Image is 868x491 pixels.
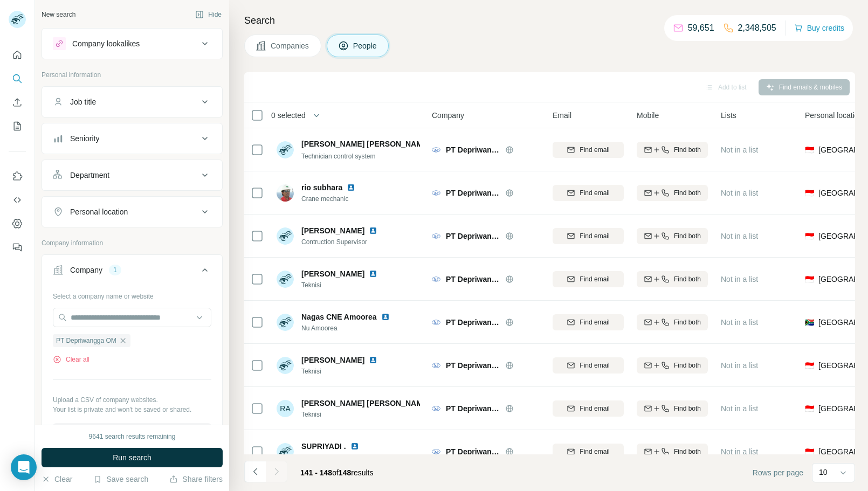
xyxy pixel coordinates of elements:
[432,318,440,327] img: Logo of PT Depriwangga OM
[70,170,109,181] div: Department
[637,400,708,417] button: Find both
[42,448,223,467] button: Run search
[446,144,500,155] span: PT Depriwangga OM
[721,318,758,327] span: Not in a list
[350,442,359,451] img: LinkedIn logo
[381,313,390,321] img: LinkedIn logo
[301,280,382,290] span: Teknisi
[301,194,360,204] span: Crane mechanic
[580,188,609,198] span: Find email
[9,167,26,186] button: Use Surfe on LinkedIn
[805,446,814,457] span: 🇮🇩
[301,237,382,247] span: Contruction Supervisor
[277,227,294,245] img: Avatar
[637,228,708,244] button: Find both
[432,275,440,283] img: Logo of PT Depriwangga OM
[674,231,701,241] span: Find both
[42,238,223,248] p: Company information
[721,275,758,283] span: Not in a list
[53,355,89,364] button: Clear all
[637,357,708,374] button: Find both
[271,110,306,121] span: 0 selected
[637,271,708,287] button: Find both
[369,269,377,278] img: LinkedIn logo
[805,274,814,285] span: 🇮🇩
[637,314,708,330] button: Find both
[553,110,571,121] span: Email
[721,232,758,240] span: Not in a list
[446,446,500,457] span: PT Depriwangga OM
[674,361,701,370] span: Find both
[553,142,624,158] button: Find email
[53,287,211,301] div: Select a company name or website
[637,110,659,121] span: Mobile
[580,317,609,327] span: Find email
[738,22,776,34] p: 2,348,505
[42,31,222,57] button: Company lookalikes
[277,271,294,288] img: Avatar
[432,404,440,413] img: Logo of PT Depriwangga OM
[301,410,420,419] span: Teknisi
[93,474,148,485] button: Save search
[300,468,373,477] span: results
[301,355,364,365] span: [PERSON_NAME]
[721,447,758,456] span: Not in a list
[300,468,332,477] span: 141 - 148
[70,265,102,275] div: Company
[53,395,211,405] p: Upload a CSV of company websites.
[301,323,394,333] span: Nu Amoorea
[637,444,708,460] button: Find both
[70,206,128,217] div: Personal location
[637,142,708,158] button: Find both
[432,110,464,121] span: Company
[369,226,377,235] img: LinkedIn logo
[753,467,803,478] span: Rows per page
[553,357,624,374] button: Find email
[301,268,364,279] span: [PERSON_NAME]
[332,468,339,477] span: of
[805,188,814,198] span: 🇮🇩
[277,357,294,374] img: Avatar
[553,444,624,460] button: Find email
[553,314,624,330] button: Find email
[277,443,294,460] img: Avatar
[9,238,26,257] button: Feedback
[805,317,814,328] span: 🇿🇦
[339,468,351,477] span: 148
[446,274,500,285] span: PT Depriwangga OM
[42,70,223,80] p: Personal information
[432,232,440,240] img: Logo of PT Depriwangga OM
[277,184,294,202] img: Avatar
[42,474,72,485] button: Clear
[301,453,368,462] span: NDT rope access (RBI)
[301,366,382,376] span: Teknisi
[580,447,609,457] span: Find email
[271,40,310,51] span: Companies
[674,188,701,198] span: Find both
[432,189,440,197] img: Logo of PT Depriwangga OM
[301,441,346,452] span: SUPRIYADI .
[347,183,355,192] img: LinkedIn logo
[53,405,211,414] p: Your list is private and won't be saved or shared.
[169,474,223,485] button: Share filters
[805,360,814,371] span: 🇮🇩
[188,6,229,23] button: Hide
[794,20,844,36] button: Buy credits
[432,447,440,456] img: Logo of PT Depriwangga OM
[244,461,266,482] button: Navigate to previous page
[637,185,708,201] button: Find both
[432,361,440,370] img: Logo of PT Depriwangga OM
[109,265,121,275] div: 1
[9,45,26,65] button: Quick start
[301,398,430,409] span: [PERSON_NAME] [PERSON_NAME]
[42,89,222,115] button: Job title
[89,432,176,441] div: 9641 search results remaining
[301,153,375,160] span: Technician control system
[446,188,500,198] span: PT Depriwangga OM
[805,231,814,241] span: 🇮🇩
[277,400,294,417] div: RA
[277,314,294,331] img: Avatar
[721,361,758,370] span: Not in a list
[580,231,609,241] span: Find email
[301,139,430,149] span: [PERSON_NAME] [PERSON_NAME]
